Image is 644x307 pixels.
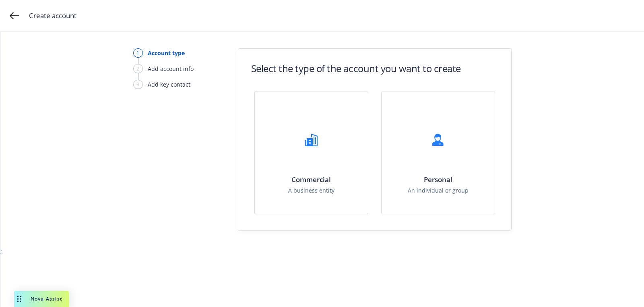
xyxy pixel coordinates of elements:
[133,64,143,73] div: 2
[29,10,76,21] span: Create account
[148,49,185,57] div: Account type
[14,291,24,307] div: Drag to move
[0,32,644,307] div: ;
[408,186,469,195] span: An individual or group
[133,80,143,89] div: 3
[288,175,334,184] h1: Commercial
[31,295,62,302] span: Nova Assist
[133,48,143,58] div: 1
[408,175,469,184] h1: Personal
[288,186,334,195] span: A business entity
[148,80,190,89] div: Add key contact
[14,291,69,307] button: Nova Assist
[148,64,194,73] div: Add account info
[251,62,461,75] h1: Select the type of the account you want to create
